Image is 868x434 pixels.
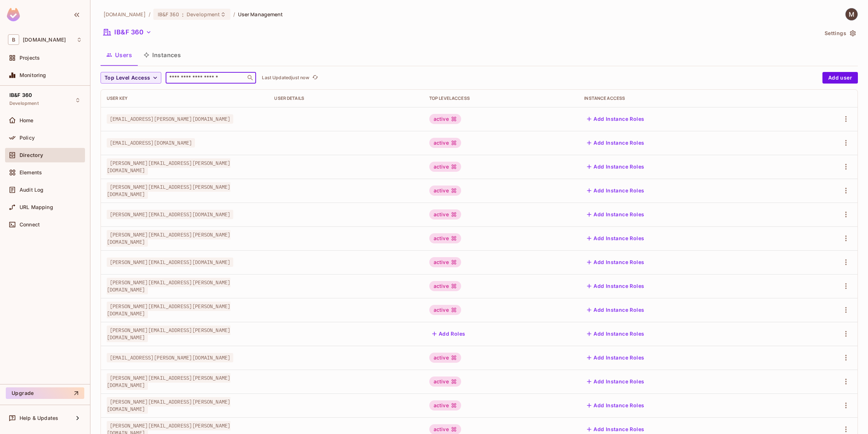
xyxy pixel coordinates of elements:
[20,55,40,61] span: Projects
[182,12,184,17] span: :
[101,46,138,64] button: Users
[107,302,230,318] span: [PERSON_NAME][EMAIL_ADDRESS][PERSON_NAME][DOMAIN_NAME]
[822,72,858,84] button: Add user
[429,353,461,363] div: active
[20,170,42,175] span: Elements
[20,152,43,158] span: Directory
[107,353,233,362] span: [EMAIL_ADDRESS][PERSON_NAME][DOMAIN_NAME]
[187,11,220,18] span: Development
[20,187,43,193] span: Audit Log
[309,73,319,82] span: Click to refresh data
[584,161,647,173] button: Add Instance Roles
[584,376,647,387] button: Add Instance Roles
[233,11,235,18] li: /
[7,8,20,21] img: SReyMgAAAABJRU5ErkJggg==
[158,11,179,18] span: IB&F 360
[23,37,66,43] span: Workspace: bbva.com
[107,182,230,199] span: [PERSON_NAME][EMAIL_ADDRESS][PERSON_NAME][DOMAIN_NAME]
[107,397,230,414] span: [PERSON_NAME][EMAIL_ADDRESS][PERSON_NAME][DOMAIN_NAME]
[107,138,195,148] span: [EMAIL_ADDRESS][DOMAIN_NAME]
[107,158,230,175] span: [PERSON_NAME][EMAIL_ADDRESS][PERSON_NAME][DOMAIN_NAME]
[262,75,309,81] p: Last Updated just now
[584,137,647,149] button: Add Instance Roles
[429,328,468,340] button: Add Roles
[429,186,461,196] div: active
[584,280,647,292] button: Add Instance Roles
[584,113,647,125] button: Add Instance Roles
[107,258,233,267] span: [PERSON_NAME][EMAIL_ADDRESS][DOMAIN_NAME]
[6,387,84,399] button: Upgrade
[9,92,32,98] span: IB&F 360
[101,72,161,84] button: Top Level Access
[429,162,461,172] div: active
[8,34,19,45] span: B
[20,222,40,227] span: Connect
[107,210,233,219] span: [PERSON_NAME][EMAIL_ADDRESS][DOMAIN_NAME]
[20,72,46,78] span: Monitoring
[20,204,53,210] span: URL Mapping
[429,233,461,243] div: active
[311,73,319,82] button: refresh
[20,135,35,141] span: Policy
[429,114,461,124] div: active
[584,233,647,244] button: Add Instance Roles
[105,73,150,82] span: Top Level Access
[429,281,461,291] div: active
[429,305,461,315] div: active
[584,400,647,411] button: Add Instance Roles
[429,209,461,220] div: active
[138,46,187,64] button: Instances
[584,256,647,268] button: Add Instance Roles
[149,11,150,18] li: /
[107,373,230,390] span: [PERSON_NAME][EMAIL_ADDRESS][PERSON_NAME][DOMAIN_NAME]
[238,11,283,18] span: User Management
[584,185,647,196] button: Add Instance Roles
[107,114,233,124] span: [EMAIL_ADDRESS][PERSON_NAME][DOMAIN_NAME]
[107,325,230,342] span: [PERSON_NAME][EMAIL_ADDRESS][PERSON_NAME][DOMAIN_NAME]
[584,304,647,316] button: Add Instance Roles
[429,376,461,387] div: active
[429,257,461,267] div: active
[584,328,647,340] button: Add Instance Roles
[584,95,786,101] div: Instance Access
[20,118,34,123] span: Home
[584,209,647,220] button: Add Instance Roles
[101,26,154,38] button: IB&F 360
[107,95,263,101] div: User Key
[103,11,146,18] span: the active workspace
[822,27,858,39] button: Settings
[429,138,461,148] div: active
[846,8,858,20] img: MICHAELL MAHAN RODRÍGUEZ
[20,415,58,421] span: Help & Updates
[429,400,461,410] div: active
[312,74,318,81] span: refresh
[107,278,230,294] span: [PERSON_NAME][EMAIL_ADDRESS][PERSON_NAME][DOMAIN_NAME]
[429,95,573,101] div: Top Level Access
[584,352,647,363] button: Add Instance Roles
[274,95,417,101] div: User Details
[9,101,39,106] span: Development
[107,230,230,247] span: [PERSON_NAME][EMAIL_ADDRESS][PERSON_NAME][DOMAIN_NAME]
